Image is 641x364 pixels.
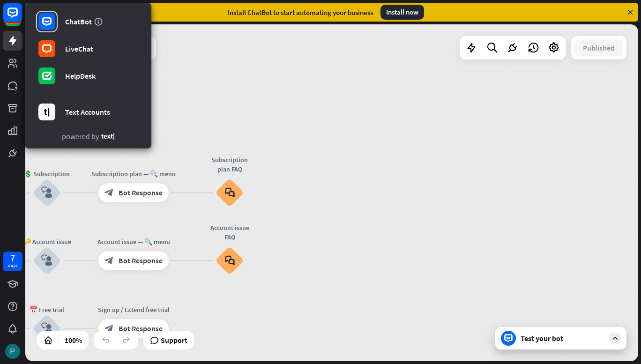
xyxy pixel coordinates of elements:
[104,188,114,198] i: block_bot_response
[574,39,623,56] button: Published
[7,4,36,32] button: Open LiveChat chat widget
[209,223,251,242] div: Account issue FAQ
[41,323,52,334] i: block_user_input
[8,262,17,269] div: days
[209,156,251,174] div: Subscription plan FAQ
[119,324,163,334] span: Bot Response
[19,305,75,315] div: 📅 Free trial
[41,255,52,267] i: block_user_input
[104,324,114,334] i: block_bot_response
[19,170,75,179] div: 💲 Subscription
[41,187,52,199] i: block_user_input
[228,8,373,17] div: Install ChatBot to start automating your business
[10,254,15,262] div: 7
[225,256,235,266] i: block_faq
[91,170,176,179] div: Subscription plan — 🔍 menu
[161,333,187,348] span: Support
[19,238,75,247] div: 🔑 Account issue
[225,188,235,198] i: block_faq
[119,188,163,198] span: Bot Response
[380,5,424,20] div: Install now
[119,256,163,266] span: Bot Response
[62,333,85,348] div: 100%
[104,256,114,266] i: block_bot_response
[91,238,176,247] div: Account issue — 🔍 menu
[521,334,605,343] div: Test your bot
[3,252,22,271] a: 7 days
[91,305,176,315] div: Sign up / Extend free trial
